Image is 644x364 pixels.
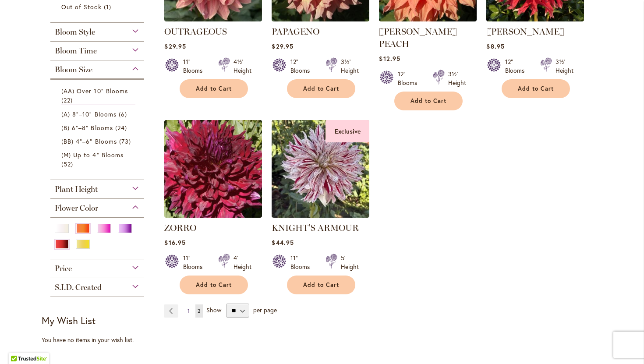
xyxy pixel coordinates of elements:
[61,123,135,132] a: (B) 6"–8" Blooms 24
[61,87,128,95] span: (AA) Over 10" Blooms
[326,120,369,142] div: Exclusive
[502,79,570,98] button: Add to Cart
[180,276,248,294] button: Add to Cart
[61,95,75,105] span: 22
[272,238,294,247] span: $44.95
[55,184,98,194] span: Plant Height
[183,57,208,75] div: 11" Blooms
[341,254,359,271] div: 5' Height
[188,307,190,314] span: 1
[303,85,339,92] span: Add to Cart
[164,42,186,50] span: $29.95
[272,15,369,23] a: Papageno
[379,26,457,49] a: [PERSON_NAME] PEACH
[448,70,466,87] div: 3½' Height
[518,85,554,92] span: Add to Cart
[183,254,208,271] div: 11" Blooms
[290,57,315,75] div: 12" Blooms
[290,254,315,271] div: 11" Blooms
[61,137,135,146] a: (BB) 4"–6" Blooms 73
[115,123,129,132] span: 24
[164,26,227,37] a: OUTRAGEOUS
[164,223,196,233] a: ZORRO
[206,306,221,314] span: Show
[61,150,135,169] a: (M) Up to 4" Blooms 52
[272,120,369,218] img: KNIGHTS ARMOUR
[185,304,192,318] a: 1
[303,281,339,289] span: Add to Cart
[287,276,355,294] button: Add to Cart
[164,120,262,218] img: Zorro
[7,333,31,357] iframe: Launch Accessibility Center
[42,314,96,327] strong: My Wish List
[61,124,113,132] span: (B) 6"–8" Blooms
[55,27,95,37] span: Bloom Style
[394,92,463,110] button: Add to Cart
[287,79,355,98] button: Add to Cart
[42,336,159,344] div: You have no items in your wish list.
[119,137,133,146] span: 73
[61,110,117,118] span: (A) 8"–10" Blooms
[55,283,102,292] span: S.I.D. Created
[272,26,319,37] a: PAPAGENO
[61,137,117,145] span: (BB) 4"–6" Blooms
[398,70,422,87] div: 12" Blooms
[272,211,369,219] a: KNIGHTS ARMOUR Exclusive
[486,15,584,23] a: Wildman
[61,110,135,119] a: (A) 8"–10" Blooms 6
[196,85,232,92] span: Add to Cart
[55,65,92,74] span: Bloom Size
[272,223,359,233] a: KNIGHT'S ARMOUR
[61,86,135,105] a: (AA) Over 10" Blooms 22
[164,238,185,247] span: $16.95
[379,54,400,63] span: $12.95
[341,57,359,75] div: 3½' Height
[410,97,446,105] span: Add to Cart
[234,57,251,75] div: 4½' Height
[61,2,135,11] a: Out of Stock 1
[61,3,102,11] span: Out of Stock
[104,2,113,11] span: 1
[55,46,97,56] span: Bloom Time
[164,15,262,23] a: OUTRAGEOUS
[164,211,262,219] a: Zorro
[556,57,573,75] div: 3½' Height
[486,26,564,37] a: [PERSON_NAME]
[486,42,504,50] span: $8.95
[55,203,98,213] span: Flower Color
[272,42,293,50] span: $29.95
[61,159,75,169] span: 52
[198,307,201,314] span: 2
[234,254,251,271] div: 4' Height
[119,110,129,119] span: 6
[180,79,248,98] button: Add to Cart
[61,151,124,159] span: (M) Up to 4" Blooms
[55,264,72,273] span: Price
[196,281,232,289] span: Add to Cart
[253,306,277,314] span: per page
[505,57,530,75] div: 12" Blooms
[379,15,477,23] a: Sherwood's Peach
